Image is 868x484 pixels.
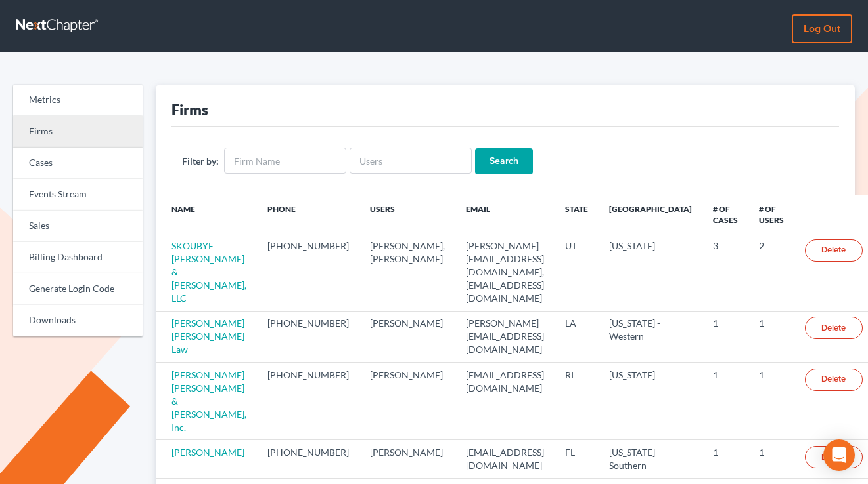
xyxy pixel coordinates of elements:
[702,311,748,362] td: 1
[702,363,748,440] td: 1
[748,363,794,440] td: 1
[455,363,555,440] td: [EMAIL_ADDRESS][DOMAIN_NAME]
[599,311,702,362] td: [US_STATE] - Western
[257,233,359,311] td: [PHONE_NUMBER]
[13,179,143,211] a: Events Stream
[555,195,599,233] th: State
[599,363,702,440] td: [US_STATE]
[805,446,863,468] a: Delete
[455,311,555,362] td: [PERSON_NAME][EMAIL_ADDRESS][DOMAIN_NAME]
[455,233,555,311] td: [PERSON_NAME][EMAIL_ADDRESS][DOMAIN_NAME], [EMAIL_ADDRESS][DOMAIN_NAME]
[475,148,533,174] input: Search
[748,311,794,362] td: 1
[805,317,863,339] a: Delete
[13,116,143,148] a: Firms
[455,440,555,478] td: [EMAIL_ADDRESS][DOMAIN_NAME]
[805,369,863,391] a: Delete
[156,195,257,233] th: Name
[555,440,599,478] td: FL
[702,440,748,478] td: 1
[13,148,143,179] a: Cases
[792,14,852,43] a: Log out
[182,154,219,168] label: Filter by:
[171,447,244,458] a: [PERSON_NAME]
[805,239,863,262] a: Delete
[13,305,143,336] a: Downloads
[748,233,794,311] td: 2
[359,195,455,233] th: Users
[702,195,748,233] th: # of Cases
[359,363,455,440] td: [PERSON_NAME]
[257,363,359,440] td: [PHONE_NUMBER]
[13,242,143,273] a: Billing Dashboard
[599,440,702,478] td: [US_STATE] - Southern
[702,233,748,311] td: 3
[555,233,599,311] td: UT
[171,100,208,119] div: Firms
[224,148,346,174] input: Firm Name
[748,195,794,233] th: # of Users
[748,440,794,478] td: 1
[599,195,702,233] th: [GEOGRAPHIC_DATA]
[555,363,599,440] td: RI
[257,311,359,362] td: [PHONE_NUMBER]
[359,311,455,362] td: [PERSON_NAME]
[599,233,702,311] td: [US_STATE]
[455,195,555,233] th: Email
[359,440,455,478] td: [PERSON_NAME]
[13,85,143,116] a: Metrics
[350,148,472,174] input: Users
[823,439,855,471] div: Open Intercom Messenger
[257,440,359,478] td: [PHONE_NUMBER]
[13,211,143,242] a: Sales
[359,233,455,311] td: [PERSON_NAME], [PERSON_NAME]
[171,369,246,433] a: [PERSON_NAME] [PERSON_NAME] & [PERSON_NAME], Inc.
[13,273,143,305] a: Generate Login Code
[171,317,244,355] a: [PERSON_NAME] [PERSON_NAME] Law
[171,240,246,304] a: SKOUBYE [PERSON_NAME] & [PERSON_NAME], LLC
[257,195,359,233] th: Phone
[555,311,599,362] td: LA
